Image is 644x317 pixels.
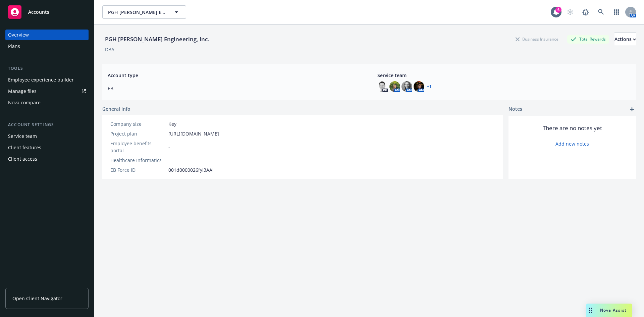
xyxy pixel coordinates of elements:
[586,304,632,317] button: Nova Assist
[377,72,631,79] span: Service team
[414,81,424,92] img: photo
[5,3,89,21] a: Accounts
[5,121,89,128] div: Account settings
[555,140,589,147] a: Add new notes
[579,5,592,19] a: Report a Bug
[108,9,166,16] span: PGH [PERSON_NAME] Engineering, Inc.
[8,97,41,108] div: Nova compare
[512,35,562,43] div: Business Insurance
[8,154,37,164] div: Client access
[110,166,166,173] div: EB Force ID
[110,157,166,164] div: Healthcare Informatics
[389,81,400,92] img: photo
[105,46,117,53] div: DBA: -
[5,97,89,108] a: Nova compare
[108,72,361,79] span: Account type
[5,41,89,52] a: Plans
[8,74,74,85] div: Employee experience builder
[377,81,388,92] img: photo
[401,81,412,92] img: photo
[110,140,166,154] div: Employee benefits portal
[508,105,522,113] span: Notes
[610,5,623,19] a: Switch app
[8,41,20,52] div: Plans
[168,166,214,173] span: 001d0000026fyI3AAI
[110,130,166,137] div: Project plan
[563,5,577,19] a: Start snowing
[628,105,636,113] a: add
[5,142,89,153] a: Client features
[594,5,608,19] a: Search
[8,86,37,97] div: Manage files
[543,124,602,132] span: There are no notes yet
[8,30,29,40] div: Overview
[8,142,41,153] div: Client features
[110,120,166,127] div: Company size
[168,157,170,164] span: -
[102,5,186,19] button: PGH [PERSON_NAME] Engineering, Inc.
[614,33,636,46] button: Actions
[555,7,561,13] div: 6
[5,65,89,72] div: Tools
[427,85,432,89] a: +1
[102,105,130,112] span: General info
[102,35,212,44] div: PGH [PERSON_NAME] Engineering, Inc.
[108,85,361,92] span: EB
[8,131,37,142] div: Service team
[168,120,176,127] span: Key
[5,30,89,40] a: Overview
[5,131,89,142] a: Service team
[168,144,170,151] span: -
[600,307,627,313] span: Nova Assist
[586,304,595,317] div: Drag to move
[5,154,89,164] a: Client access
[28,9,49,15] span: Accounts
[12,295,62,302] span: Open Client Navigator
[5,86,89,97] a: Manage files
[168,130,219,137] a: [URL][DOMAIN_NAME]
[5,74,89,85] a: Employee experience builder
[567,35,609,43] div: Total Rewards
